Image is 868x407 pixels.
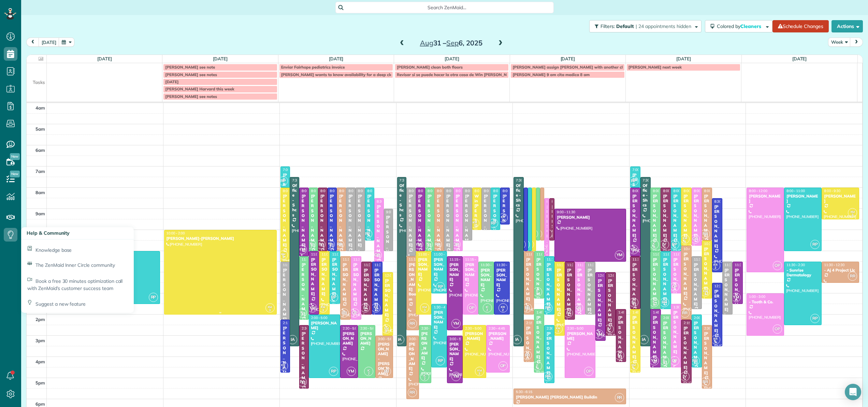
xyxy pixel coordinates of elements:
[694,262,700,306] div: [PERSON_NAME]
[330,189,348,193] span: 8:00 - 11:00
[701,229,710,238] span: RR
[35,262,115,268] span: The ZenMaid Inner Circle community
[536,289,539,293] span: IC
[673,189,692,193] span: 8:00 - 11:00
[446,189,465,193] span: 8:00 - 11:00
[551,204,552,268] div: [PERSON_NAME]
[483,194,489,248] div: [PERSON_NAME]
[363,229,372,238] span: RP
[496,268,508,288] div: [PERSON_NAME]
[732,293,741,302] span: YM
[424,244,432,250] small: 2
[339,189,358,193] span: 8:00 - 11:00
[633,310,649,315] span: 1:45 - 4:45
[408,262,417,302] div: [PERSON_NAME] Boom
[436,282,445,291] span: RP
[598,273,616,278] span: 12:00 - 3:15
[301,262,307,316] div: [PERSON_NAME]
[283,263,301,267] span: 11:30 - 2:15
[471,222,479,229] small: 3
[353,262,359,302] div: [PERSON_NAME]
[484,189,502,193] span: 8:00 - 10:00
[543,303,552,312] span: RP
[281,64,345,70] span: Enviar Fairhope pediatrics invoice
[628,64,682,70] span: [PERSON_NAME] next week
[618,310,635,315] span: 1:45 - 4:15
[828,38,851,47] button: Week
[467,303,476,312] span: OP
[298,245,307,254] span: YM
[311,252,330,257] span: 11:00 - 2:00
[268,305,272,309] span: KM
[670,282,679,291] span: OP
[363,268,370,307] div: [PERSON_NAME]
[786,268,820,278] div: - Sunrise Dermatology
[704,189,723,193] span: 8:00 - 10:30
[330,194,335,248] div: [PERSON_NAME]
[650,244,659,250] small: 2
[483,307,492,314] small: 2
[556,268,563,312] div: [PERSON_NAME]
[516,183,522,208] div: Office - Shcs
[481,263,499,267] span: 11:30 - 2:00
[670,240,679,249] span: RP
[533,291,542,297] small: 2
[422,305,427,309] span: KM
[694,257,712,262] span: 11:15 - 1:45
[408,194,414,248] div: [PERSON_NAME]
[433,310,445,330] div: [PERSON_NAME]
[683,194,689,238] div: [PERSON_NAME]
[683,247,702,251] span: 10:45 - 2:15
[326,244,334,250] small: 2
[786,189,805,193] span: 8:00 - 11:00
[703,289,708,293] span: KM
[663,189,681,193] span: 8:00 - 11:00
[279,254,288,261] small: 3
[552,199,570,204] span: 8:30 - 10:30
[810,240,820,249] span: RP
[350,308,359,318] span: OP
[526,257,532,301] div: [PERSON_NAME]
[681,238,689,245] small: 3
[21,239,134,257] a: Knowledge base
[663,257,669,301] div: [PERSON_NAME]
[502,194,508,248] div: [PERSON_NAME]
[534,194,535,258] div: [PERSON_NAME]
[740,23,762,29] span: Cleaners
[283,168,299,172] span: 7:00 - 8:00
[451,240,461,249] span: OP
[301,194,307,248] div: [PERSON_NAME]
[321,305,325,309] span: KM
[652,257,659,301] div: [PERSON_NAME]
[724,268,730,312] div: [PERSON_NAME]
[725,263,743,267] span: 11:30 - 2:00
[283,194,288,248] div: [PERSON_NAME]
[311,257,317,296] div: [PERSON_NAME]
[420,307,429,314] small: 3
[824,268,857,273] div: - Aj 4 Project Llc
[683,252,689,296] div: [PERSON_NAME]
[386,215,391,269] div: [PERSON_NAME]
[474,194,480,258] div: Win [PERSON_NAME]
[166,236,275,241] div: [PERSON_NAME]-[PERSON_NAME]
[473,220,477,224] span: KM
[851,210,855,214] span: KM
[434,252,452,257] span: 11:00 - 1:00
[165,64,215,70] span: [PERSON_NAME] see note
[428,189,446,193] span: 8:00 - 11:00
[420,39,433,47] span: Aug
[418,257,430,277] div: [PERSON_NAME]
[749,189,767,193] span: 8:00 - 12:00
[496,263,515,267] span: 11:30 - 2:00
[653,252,671,257] span: 11:00 - 1:45
[283,189,301,193] span: 8:00 - 11:30
[373,250,382,260] span: OP
[165,79,178,84] span: [DATE]
[465,262,476,282] div: [PERSON_NAME]
[400,178,416,183] span: 7:30 - 3:30
[546,262,552,306] div: [PERSON_NAME]
[298,312,306,319] small: 2
[629,245,638,254] span: YM
[213,56,228,61] a: [DATE]
[824,194,857,204] div: [PERSON_NAME]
